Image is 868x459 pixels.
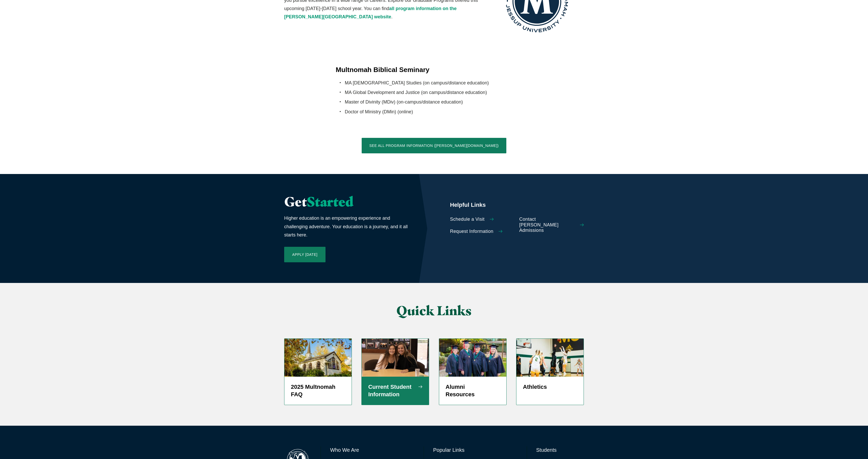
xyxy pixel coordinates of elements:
[516,339,584,376] img: WBBALL_WEB
[519,217,575,233] span: Contact [PERSON_NAME] Admissions
[345,108,532,116] li: Doctor of Ministry (DMin) (online)
[284,195,409,209] h2: Get
[523,383,577,391] h5: Athletics
[330,446,414,454] h6: Who We Are
[362,339,429,376] img: screenshot-2024-05-27-at-1.37.12-pm
[345,79,532,87] li: MA [DEMOGRAPHIC_DATA] Studies (on campus/distance education)
[291,383,345,399] h5: 2025 Multnomah FAQ
[519,217,584,233] a: Contact [PERSON_NAME] Admissions
[345,98,532,106] li: Master of Divinity (MDiv) (on-campus/distance education)
[450,217,485,222] span: Schedule a Visit
[284,247,326,262] a: Apply [DATE]
[446,383,500,399] h5: Alumni Resources
[450,217,515,222] a: Schedule a Visit
[439,338,507,405] a: 50 Year Alumni 2019 Alumni Resources
[450,229,515,234] a: Request Information
[450,201,584,209] h5: Helpful Links
[450,229,493,234] span: Request Information
[284,214,409,239] p: Higher education is an empowering experience and challenging adventure. Your education is a journ...
[516,338,584,405] a: Women's Basketball player shooting jump shot Athletics
[345,88,532,97] li: MA Global Development and Justice (on campus/distance education)
[536,446,584,454] h6: Students
[336,304,532,318] h2: Quick Links
[433,446,517,454] h6: Popular Links
[362,138,507,153] a: See All Program Information ([PERSON_NAME][DOMAIN_NAME])
[361,338,429,405] a: screenshot-2024-05-27-at-1.37.12-pm Current Student Information
[307,194,353,210] span: Started
[284,338,352,405] a: Prayer Chapel in Fall 2025 Multnomah FAQ
[439,339,506,376] img: 50 Year Alumni 2019
[336,65,532,74] h4: Multnomah Biblical Seminary
[284,339,352,376] img: Prayer Chapel in Fall
[368,383,422,399] h5: Current Student Information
